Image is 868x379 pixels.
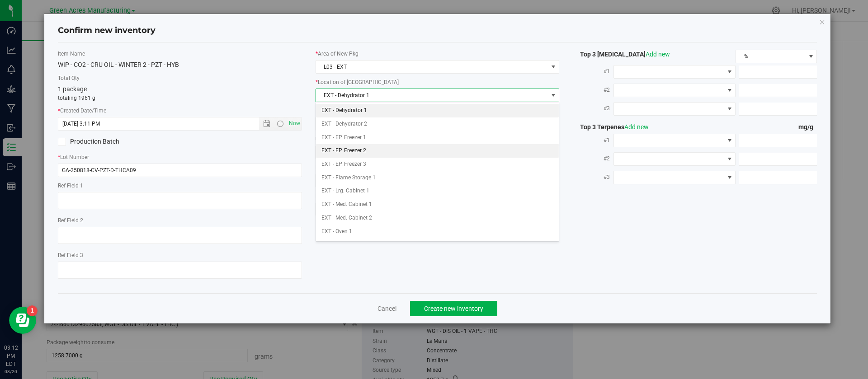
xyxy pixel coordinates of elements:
p: totaling 1961 g [58,94,302,102]
label: #3 [573,100,613,117]
label: #2 [573,150,613,167]
button: Create new inventory [410,301,497,316]
li: EXT - Med. Cabinet 1 [316,198,559,211]
label: Production Batch [58,137,173,146]
label: Area of New Pkg [316,50,560,58]
label: #3 [573,169,613,185]
span: Create new inventory [424,305,483,312]
li: EXT - Med. Cabinet 2 [316,211,559,225]
span: Top 3 Terpenes [573,123,649,131]
li: EXT - EP. Freezer 1 [316,131,559,145]
iframe: Resource center unread badge [27,305,38,316]
label: Lot Number [58,153,302,161]
li: EXT - EP. Freezer 3 [316,158,559,171]
label: Location of [GEOGRAPHIC_DATA] [316,78,560,86]
li: EXT - EP. Freezer 2 [316,144,559,158]
label: Ref Field 2 [58,216,302,225]
span: % [736,50,805,63]
li: EXT - Ready to Package [316,238,559,252]
iframe: Resource center [9,307,36,334]
li: EXT - Lrg. Cabinet 1 [316,184,559,198]
span: 1 package [58,85,87,93]
label: Ref Field 1 [58,182,302,190]
div: WIP - CO2 - CRU OIL - WINTER 2 - PZT - HYB [58,60,302,70]
span: select [547,89,559,102]
h4: Confirm new inventory [58,25,156,37]
label: Total Qty [58,74,302,82]
span: L03 - EXT [316,61,548,73]
li: EXT - Flame Storage 1 [316,171,559,185]
label: Item Name [58,50,302,58]
a: Add new [646,51,670,58]
span: Open the time view [272,120,288,127]
label: #2 [573,82,613,98]
span: EXT - Dehydrator 1 [316,89,548,102]
span: Open the date view [259,120,274,127]
a: Add new [624,123,649,131]
span: Set Current date [287,117,302,130]
label: #1 [573,132,613,148]
label: Created Date/Time [58,107,302,115]
li: EXT - Dehydrator 2 [316,117,559,131]
label: Ref Field 3 [58,251,302,259]
li: EXT - Dehydrator 1 [316,104,559,117]
span: Top 3 [MEDICAL_DATA] [573,51,670,58]
a: Cancel [377,304,396,313]
label: #1 [573,63,613,80]
li: EXT - Oven 1 [316,225,559,239]
span: mg/g [798,123,817,131]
